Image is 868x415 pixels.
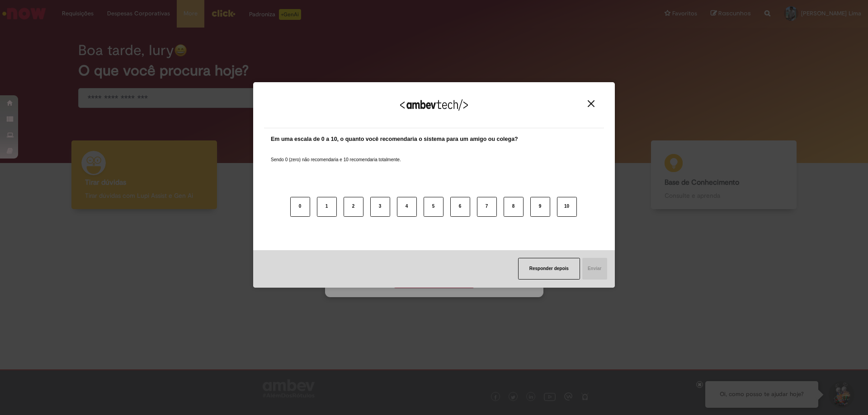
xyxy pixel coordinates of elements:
[450,197,470,217] button: 6
[530,197,550,217] button: 9
[271,135,518,144] label: Em uma escala de 0 a 10, o quanto você recomendaria o sistema para um amigo ou colega?
[290,197,310,217] button: 0
[397,197,417,217] button: 4
[271,146,401,163] label: Sendo 0 (zero) não recomendaria e 10 recomendaria totalmente.
[344,197,363,217] button: 2
[477,197,497,217] button: 7
[424,197,443,217] button: 5
[504,197,524,217] button: 8
[588,100,594,107] img: Close
[518,258,580,280] button: Responder depois
[585,100,597,107] button: Close
[370,197,390,217] button: 3
[317,197,337,217] button: 1
[400,99,468,111] img: Logo Ambevtech
[557,197,577,217] button: 10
